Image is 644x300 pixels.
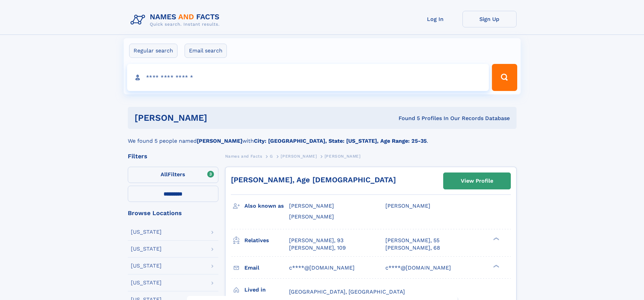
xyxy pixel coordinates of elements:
div: We found 5 people named with . [128,129,517,145]
a: [PERSON_NAME] [281,152,317,160]
span: [PERSON_NAME] [289,203,334,209]
label: Regular search [129,44,177,58]
div: [US_STATE] [131,229,162,235]
a: Sign Up [462,11,517,27]
span: All [161,171,168,178]
label: Filters [128,167,218,183]
a: [PERSON_NAME], 68 [385,244,440,252]
span: [PERSON_NAME] [281,154,317,159]
div: [US_STATE] [131,246,162,252]
div: View Profile [461,173,493,189]
h3: Relatives [244,235,289,246]
a: [PERSON_NAME], Age [DEMOGRAPHIC_DATA] [231,176,396,184]
span: [PERSON_NAME] [289,213,334,220]
label: Email search [185,44,227,58]
h3: Lived in [244,284,289,296]
div: Found 5 Profiles In Our Records Database [303,115,510,122]
div: [US_STATE] [131,280,162,285]
a: View Profile [444,173,510,189]
h3: Email [244,262,289,274]
span: [GEOGRAPHIC_DATA], [GEOGRAPHIC_DATA] [289,289,405,295]
b: [PERSON_NAME] [197,138,242,144]
h3: Also known as [244,200,289,212]
img: Logo Names and Facts [128,11,225,29]
div: Filters [128,153,218,159]
a: [PERSON_NAME], 55 [385,237,439,244]
h1: [PERSON_NAME] [135,114,303,122]
div: Browse Locations [128,210,218,216]
div: [US_STATE] [131,263,162,269]
a: [PERSON_NAME], 109 [289,244,346,252]
input: search input [127,64,489,91]
a: Names and Facts [225,152,262,160]
div: ❯ [492,236,500,241]
span: [PERSON_NAME] [385,203,430,209]
span: [PERSON_NAME] [325,154,361,159]
button: Search Button [492,64,517,91]
div: ❯ [492,264,500,268]
span: G [270,154,273,159]
b: City: [GEOGRAPHIC_DATA], State: [US_STATE], Age Range: 25-35 [254,138,427,144]
a: Log In [408,11,462,27]
a: G [270,152,273,160]
a: [PERSON_NAME], 93 [289,237,343,244]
